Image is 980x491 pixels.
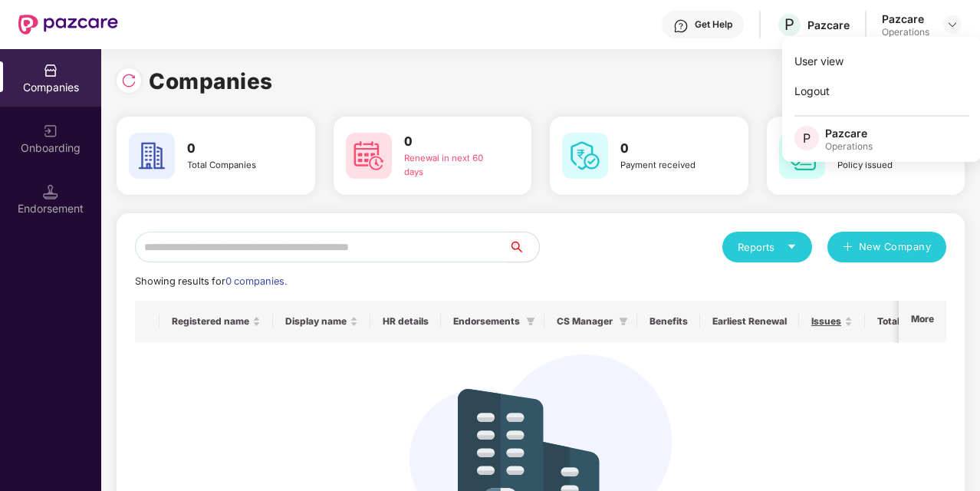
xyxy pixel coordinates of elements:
[346,133,392,179] img: svg+xml;base64,PHN2ZyB4bWxucz0iaHR0cDovL3d3dy53My5vcmcvMjAwMC9zdmciIHdpZHRoPSI2MCIgaGVpZ2h0PSI2MC...
[803,129,811,147] span: P
[877,315,942,328] span: Total Premium
[619,317,628,326] span: filter
[695,18,732,31] div: Get Help
[843,242,853,254] span: plus
[149,64,273,98] h1: Companies
[285,315,347,328] span: Display name
[882,26,929,38] div: Operations
[404,132,500,152] h3: 0
[882,12,929,26] div: Pazcare
[508,241,539,253] span: search
[508,232,540,262] button: search
[159,301,273,342] th: Registered name
[825,126,873,140] div: Pazcare
[172,315,249,328] span: Registered name
[404,152,500,180] div: Renewal in next 60 days
[827,232,946,262] button: plusNew Company
[946,18,959,31] img: svg+xml;base64,PHN2ZyBpZD0iRHJvcGRvd24tMzJ4MzIiIHhtbG5zPSJodHRwOi8vd3d3LnczLm9yZy8yMDAwL3N2ZyIgd2...
[187,159,283,173] div: Total Companies
[273,301,370,342] th: Display name
[673,18,689,34] img: svg+xml;base64,PHN2ZyBpZD0iSGVscC0zMngzMiIgeG1sbnM9Imh0dHA6Ly93d3cudzMub3JnLzIwMDAvc3ZnIiB3aWR0aD...
[121,73,136,88] img: svg+xml;base64,PHN2ZyBpZD0iUmVsb2FkLTMyeDMyIiB4bWxucz0iaHR0cDovL3d3dy53My5vcmcvMjAwMC9zdmciIHdpZH...
[129,133,175,179] img: svg+xml;base64,PHN2ZyB4bWxucz0iaHR0cDovL3d3dy53My5vcmcvMjAwMC9zdmciIHdpZHRoPSI2MCIgaGVpZ2h0PSI2MC...
[837,159,933,173] div: Policy issued
[738,239,797,255] div: Reports
[700,301,799,342] th: Earliest Renewal
[43,124,58,139] img: svg+xml;base64,PHN2ZyB3aWR0aD0iMjAiIGhlaWdodD0iMjAiIHZpZXdCb3g9IjAgMCAyMCAyMCIgZmlsbD0ibm9uZSIgeG...
[784,15,794,34] span: P
[523,312,538,331] span: filter
[562,133,608,179] img: svg+xml;base64,PHN2ZyB4bWxucz0iaHR0cDovL3d3dy53My5vcmcvMjAwMC9zdmciIHdpZHRoPSI2MCIgaGVpZ2h0PSI2MC...
[787,242,797,252] span: caret-down
[225,275,287,287] span: 0 companies.
[453,315,520,328] span: Endorsements
[865,301,966,342] th: Total Premium
[799,301,865,342] th: Issues
[43,63,58,78] img: svg+xml;base64,PHN2ZyBpZD0iQ29tcGFuaWVzIiB4bWxucz0iaHR0cDovL3d3dy53My5vcmcvMjAwMC9zdmciIHdpZHRoPS...
[807,18,850,32] div: Pazcare
[526,317,535,326] span: filter
[43,184,58,199] img: svg+xml;base64,PHN2ZyB3aWR0aD0iMTQuNSIgaGVpZ2h0PSIxNC41IiB2aWV3Qm94PSIwIDAgMTYgMTYiIGZpbGw9Im5vbm...
[825,140,873,153] div: Operations
[18,15,118,35] img: New Pazcare Logo
[811,315,841,328] span: Issues
[620,159,716,173] div: Payment received
[187,139,283,159] h3: 0
[620,139,716,159] h3: 0
[899,301,946,342] th: More
[859,239,932,255] span: New Company
[135,275,287,287] span: Showing results for
[557,315,613,328] span: CS Manager
[370,301,441,342] th: HR details
[616,312,631,331] span: filter
[637,301,700,342] th: Benefits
